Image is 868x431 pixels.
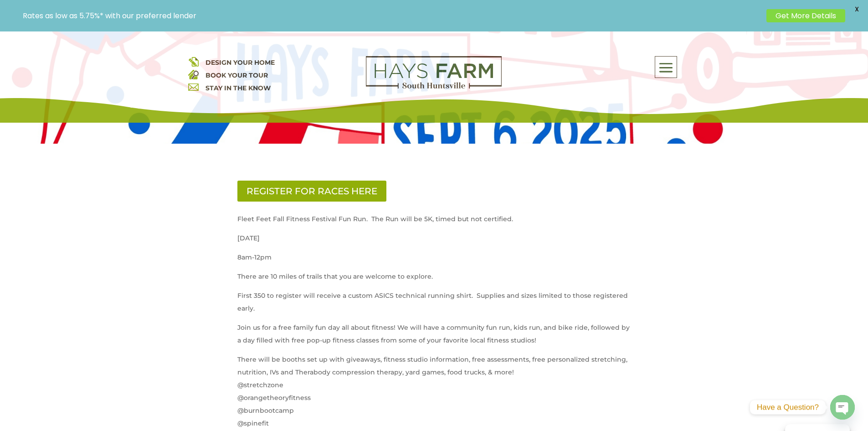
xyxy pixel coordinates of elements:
[766,9,845,22] a: Get More Details
[237,251,631,270] p: 8am-12pm
[188,56,199,67] img: design your home
[237,213,631,232] p: Fleet Feet Fall Fitness Festival Fun Run. The Run will be 5K, timed but not certified.
[237,232,631,251] p: [DATE]
[237,181,386,202] a: REGISTER FOR RACES HERE
[237,321,631,353] p: Join us for a free family fun day all about fitness! We will have a community fun run, kids run, ...
[850,2,863,16] span: X
[237,270,631,289] p: There are 10 miles of trails that you are welcome to explore.
[205,58,275,67] a: DESIGN YOUR HOME
[205,84,271,92] a: STAY IN THE KNOW
[205,71,268,79] a: BOOK YOUR TOUR
[23,11,762,20] p: Rates as low as 5.75%* with our preferred lender
[237,289,631,321] p: First 350 to register will receive a custom ASICS technical running shirt. Supplies and sizes lim...
[366,56,502,89] img: Logo
[366,83,502,91] a: hays farm homes huntsville development
[188,69,199,79] img: book your home tour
